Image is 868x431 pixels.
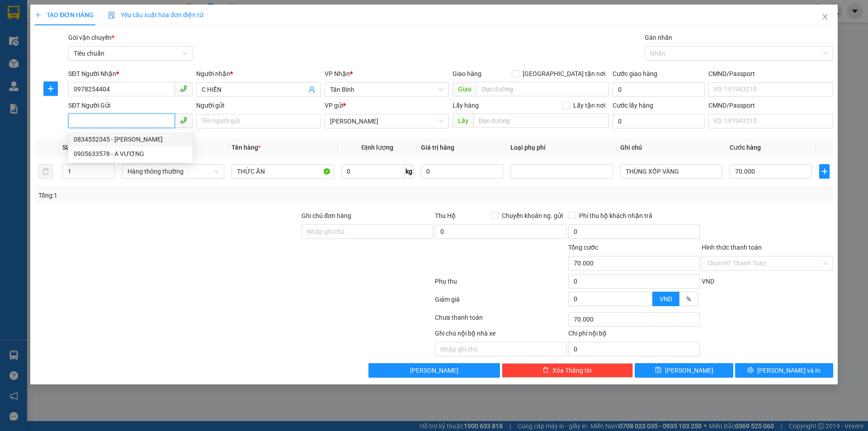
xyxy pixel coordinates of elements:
span: Giao [453,82,476,96]
span: Chuyển khoản ng. gửi [498,211,566,221]
label: Hình thức thanh toán [702,244,762,251]
div: Chi phí nội bộ [568,328,700,342]
div: VP gửi [325,100,449,110]
span: VP Nhận [325,70,350,77]
label: Gán nhãn [645,34,672,41]
span: Định lượng [361,144,393,151]
span: [PERSON_NAME] [410,365,458,375]
span: Tân Bình [330,83,443,96]
span: VND [702,278,714,285]
span: Gói vận chuyển [68,34,114,41]
div: Người gửi [196,100,321,110]
div: 0905633578 - A VƯƠNG [74,149,187,159]
span: Lấy [453,114,473,128]
button: plus [819,164,829,179]
div: Ghi chú nội bộ nhà xe [435,328,566,342]
span: save [655,367,661,374]
span: VND [660,295,672,303]
span: [GEOGRAPHIC_DATA] tận nơi [519,69,609,79]
input: VD: Bàn, Ghế [231,164,334,179]
span: Tiêu chuẩn [74,47,187,60]
span: [PERSON_NAME] [665,365,713,375]
span: plus [35,12,41,18]
div: Tổng: 1 [38,190,335,200]
span: Cước hàng [730,144,761,151]
span: % [686,295,691,303]
span: [PERSON_NAME] và In [757,365,821,375]
div: SĐT Người Nhận [68,69,193,79]
div: 0905633578 - A VƯƠNG [68,147,193,161]
div: Người nhận [196,69,321,79]
th: Loại phụ phí [507,139,616,156]
span: Lấy hàng [453,102,479,109]
label: Ghi chú đơn hàng [302,212,351,219]
span: Thu Hộ [435,212,456,219]
button: [PERSON_NAME] [368,363,500,378]
span: plus [820,168,829,175]
button: delete [38,164,53,179]
input: 0 [421,164,503,179]
input: Cước giao hàng [613,82,705,97]
span: user-add [308,86,316,93]
span: Yêu cầu xuất hóa đơn điện tử [108,11,203,19]
button: save[PERSON_NAME] [635,363,733,378]
span: Giao hàng [453,70,481,77]
div: SĐT Người Gửi [68,100,193,110]
input: Dọc đường [473,114,609,128]
button: deleteXóa Thông tin [502,363,633,378]
button: Close [812,5,838,30]
span: Hàng thông thường [127,165,219,178]
div: 0834552345 - C HUYỀN [68,132,193,147]
span: phone [180,85,187,92]
span: Lấy tận nơi [570,100,609,110]
div: Phụ thu [434,276,567,292]
span: printer [747,367,754,374]
label: Cước lấy hàng [613,102,653,109]
input: Ghi chú đơn hàng [302,224,433,239]
input: Cước lấy hàng [613,114,705,128]
span: Giá trị hàng [421,144,454,151]
button: plus [43,81,58,96]
img: icon [108,12,115,19]
span: Tổng cước [568,244,598,251]
div: CMND/Passport [708,69,833,79]
span: delete [542,367,549,374]
span: Xóa Thông tin [552,365,592,375]
input: Dọc đường [476,82,609,96]
span: Tên hàng [231,144,261,151]
span: SL [62,144,70,151]
span: kg [405,164,414,179]
span: Phí thu hộ khách nhận trả [576,211,656,221]
div: CMND/Passport [708,100,833,110]
input: Ghi Chú [620,164,722,179]
span: Cư Kuin [330,114,443,128]
span: close [821,13,829,20]
input: Nhập ghi chú [435,342,566,356]
div: Giảm giá [434,294,567,310]
button: printer[PERSON_NAME] và In [735,363,833,378]
label: Cước giao hàng [613,70,657,77]
span: plus [44,85,57,92]
div: Chưa thanh toán [434,313,567,328]
div: 0834552345 - [PERSON_NAME] [74,134,187,144]
th: Ghi chú [617,139,726,156]
span: phone [180,117,187,124]
span: TẠO ĐƠN HÀNG [35,11,94,19]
